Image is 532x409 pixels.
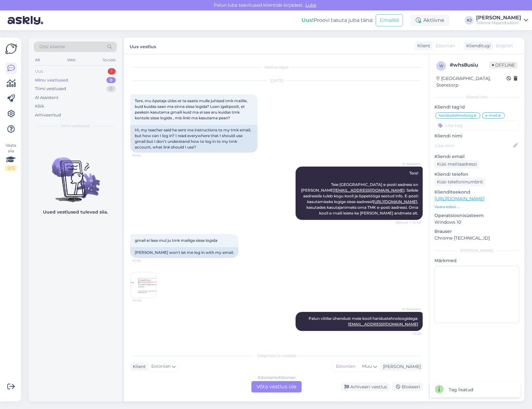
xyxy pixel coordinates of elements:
div: [PERSON_NAME] [434,248,519,254]
div: Minu vestlused [35,77,68,83]
span: gmail ei lase mul ju tmk mailiga sisse logida [135,238,217,243]
img: No chats [29,146,122,203]
div: [GEOGRAPHIC_DATA], Stenstorp [436,75,507,89]
span: haridustehnoloog [439,114,473,117]
p: Operatsioonisüsteem [434,212,519,219]
span: 14:46 [132,153,156,158]
div: Arhiveeritud [35,112,61,118]
div: Tiimi vestlused [35,86,66,92]
span: AI Assistent [397,307,421,312]
div: Estonian [333,362,358,371]
div: Socials [101,56,117,64]
span: 14:48 [132,258,156,263]
div: Kõik [35,103,44,109]
div: Küsi meiliaadressi [434,160,480,168]
div: Vestlus algas [130,64,423,70]
p: Vaata edasi ... [434,204,519,210]
div: Uus [35,68,43,75]
span: Tere, mu õpetaja ütles et ta saatis mulle juhised tmk mailile, kuid kuidas saan ma sinna sisse lo... [135,98,249,120]
span: w [439,63,443,68]
div: Küsi telefoninumbrit [434,178,486,186]
div: Kliendi info [434,94,519,100]
span: Nähtud ✓ 14:46 [396,220,421,225]
div: # whs8usiu [450,61,489,69]
span: AI Assistent [397,162,421,166]
div: Estonian to Estonian [258,375,296,380]
p: Märkmed [434,257,519,264]
span: 14:48 [133,298,156,303]
div: Vaata siia [5,142,17,171]
img: Askly Logo [5,43,17,55]
a: [URL][DOMAIN_NAME] [434,196,484,201]
span: English [496,43,513,49]
p: Kliendi telefon [434,171,519,178]
div: All [34,56,41,64]
div: Arhiveeri vestlus [341,383,390,391]
span: Luba [304,2,318,8]
div: KJ [465,16,474,25]
span: Muu [362,363,372,369]
div: Aktiivne [411,15,449,26]
div: Hi, my teacher said he sent me instructions to my tmk email, but how can I log in? I read everywh... [130,125,257,153]
span: e-mail [485,114,497,117]
input: Lisa tag [434,121,519,130]
span: Offline [489,62,517,69]
p: Brauser [434,228,519,235]
button: Emailid [376,14,403,26]
p: Chrome [TECHNICAL_ID] [434,235,519,241]
label: Uus vestlus [130,42,156,50]
div: [PERSON_NAME] [380,363,421,370]
a: [EMAIL_ADDRESS][DOMAIN_NAME] [348,322,418,327]
div: Tallinna Majanduskool [476,20,521,25]
p: Kliendi email [434,153,519,160]
div: Valige keel ja vastake [130,353,423,359]
div: [DATE] [130,78,423,83]
div: 0 [106,86,116,92]
b: Uus! [302,17,314,23]
img: Attachment [131,272,156,298]
span: Minu vestlused [61,123,90,129]
div: 1 [108,68,116,75]
span: Estonian [436,43,455,49]
a: [PERSON_NAME]Tallinna Majanduskool [476,15,528,25]
div: Klient [415,43,430,49]
div: 0 [106,77,116,83]
div: Tag lisatud [449,386,473,393]
div: Proovi tasuta juba täna: [302,16,373,24]
div: Blokeeri [392,383,423,391]
a: [EMAIL_ADDRESS][DOMAIN_NAME] [334,188,405,193]
div: Klient [130,363,146,370]
input: Lisa nimi [435,142,512,149]
span: Otsi kliente [39,43,65,50]
div: [PERSON_NAME] [476,15,521,20]
span: Estonian [151,363,171,370]
p: Klienditeekond [434,189,519,195]
span: 14:48 [397,331,421,336]
p: Uued vestlused tulevad siia. [43,209,108,215]
p: Kliendi tag'id [434,104,519,110]
p: Kliendi nimi [434,133,519,139]
div: Web [66,56,77,64]
div: Võta vestlus üle [251,381,302,393]
div: AI Assistent [35,95,58,101]
div: Klienditugi [464,43,491,49]
div: 2 / 3 [5,165,17,171]
span: Palun võtke ühendust meie kooli haridustehnoloogidega: [309,316,418,327]
a: [URL][DOMAIN_NAME] [373,199,417,204]
p: Windows 10 [434,219,519,226]
div: [PERSON_NAME] won't let me log in with my email. [130,247,238,258]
